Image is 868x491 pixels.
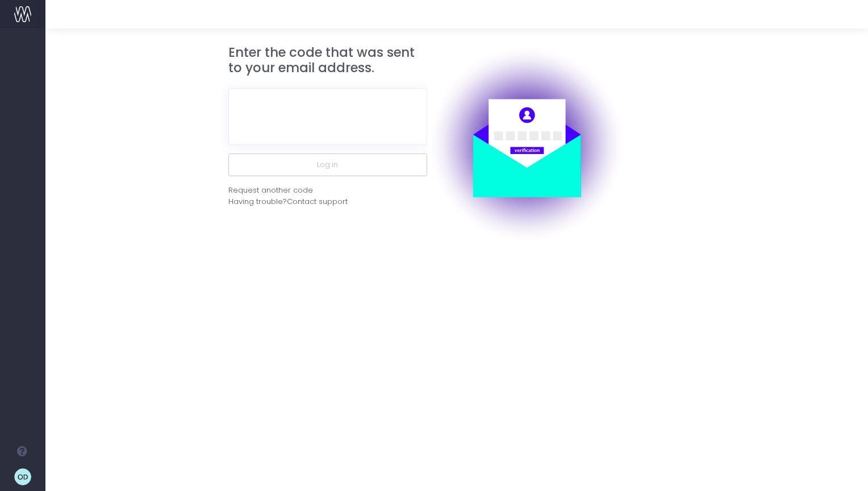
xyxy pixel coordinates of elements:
[287,196,348,207] span: Contact support
[14,468,31,485] img: images/default_profile_image.png
[228,153,427,176] button: Log in
[427,45,626,244] img: auth.png
[228,196,427,207] div: Having trouble?
[228,185,313,196] div: Request another code
[228,45,427,76] h3: Enter the code that was sent to your email address.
